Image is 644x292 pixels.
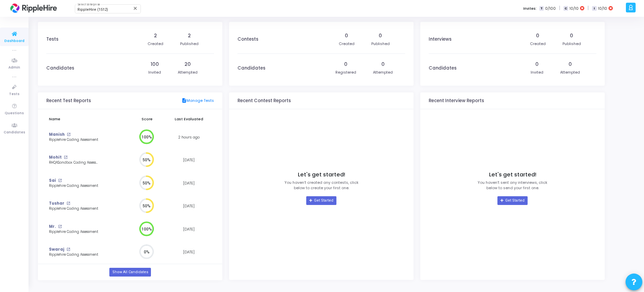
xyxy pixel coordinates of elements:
[154,32,157,39] div: 2
[66,202,70,205] mat-icon: open_in_new
[371,41,390,47] div: Published
[344,61,347,68] div: 0
[429,37,451,42] h3: Interviews
[49,252,101,257] div: Ripplehire Coding Assessment
[4,130,25,135] span: Candidates
[339,41,355,47] div: Created
[562,41,581,47] div: Published
[181,98,214,104] a: Manage Tests
[592,6,596,11] span: I
[49,178,56,183] a: Sai
[151,61,159,68] div: 100
[49,132,65,137] a: Manish
[46,113,130,126] th: Name
[237,37,258,42] h3: Contests
[489,171,536,178] h4: Let's get started!
[429,66,457,71] h3: Candidates
[49,230,101,235] div: Ripplehire Coding Assessment
[49,224,56,230] a: Mr.
[181,98,186,104] mat-icon: description
[478,180,547,191] p: You haven’t sent any interviews, click below to send your first one.
[569,61,572,68] div: 0
[164,126,214,149] td: 2 hours ago
[345,32,348,39] div: 0
[284,180,359,191] p: You haven’t created any contests, click below to create your first one.
[523,6,537,11] label: Invites:
[588,5,589,12] span: |
[306,196,336,205] a: Get Started
[164,241,214,264] td: [DATE]
[381,61,385,68] div: 0
[77,7,108,12] span: RippleHire (1512)
[49,201,64,206] a: Tushar
[184,61,191,68] div: 20
[379,32,382,39] div: 0
[570,6,579,11] span: 10/10
[530,41,546,47] div: Created
[66,248,70,251] mat-icon: open_in_new
[539,6,544,11] span: T
[164,195,214,218] td: [DATE]
[429,98,484,103] h3: Recent Interview Reports
[598,6,607,11] span: 10/10
[49,206,101,211] div: Ripplehire Coding Assessment
[49,155,62,160] a: Mohit
[531,70,543,75] div: Invited
[130,113,164,126] th: Score
[49,247,64,252] a: Swaraj
[536,32,539,39] div: 0
[178,70,198,75] div: Attempted
[148,41,163,47] div: Created
[4,38,24,44] span: Dashboard
[164,218,214,241] td: [DATE]
[46,37,58,42] h3: Tests
[109,268,151,277] a: Show All Candidates
[497,196,527,205] a: Get Started
[148,70,161,75] div: Invited
[570,32,573,39] div: 0
[164,149,214,172] td: [DATE]
[8,2,59,15] img: logo
[49,183,101,189] div: Ripplehire Coding Assessment
[64,156,67,159] mat-icon: open_in_new
[535,61,539,68] div: 0
[49,137,101,142] div: Ripplehire Coding Assessment
[545,6,556,11] span: 0/100
[560,70,580,75] div: Attempted
[373,70,393,75] div: Attempted
[237,98,291,103] h3: Recent Contest Reports
[5,111,24,116] span: Questions
[46,66,74,71] h3: Candidates
[237,66,265,71] h3: Candidates
[298,171,345,178] h4: Let's get started!
[58,225,62,228] mat-icon: open_in_new
[559,5,560,12] span: |
[335,70,356,75] div: Registered
[180,41,199,47] div: Published
[8,65,20,71] span: Admin
[46,98,91,103] h3: Recent Test Reports
[49,160,101,165] div: RHQASandbox Coding Assessment
[58,179,62,182] mat-icon: open_in_new
[164,113,214,126] th: Last Evaluated
[188,32,191,39] div: 2
[67,133,70,136] mat-icon: open_in_new
[164,172,214,195] td: [DATE]
[133,6,138,11] mat-icon: Clear
[563,6,568,11] span: C
[9,91,19,97] span: Tests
